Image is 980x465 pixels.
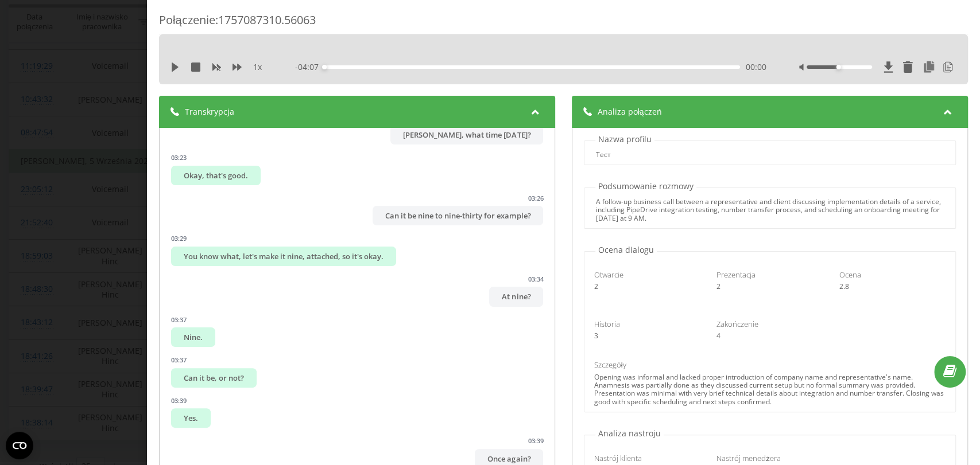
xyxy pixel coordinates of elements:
div: Can it be, or not? [171,368,257,388]
div: [PERSON_NAME], what time [DATE]? [390,125,543,144]
div: 03:39 [528,436,543,445]
div: 03:37 [171,355,187,364]
p: Podsumowanie rozmowy [595,181,696,192]
span: Nastrój menedżera [716,453,781,463]
span: 1 x [253,61,262,73]
div: Can it be nine to nine-thirty for example? [373,206,543,225]
span: Historia [594,319,620,329]
div: 3 [594,332,700,340]
div: Połączenie : 1757087310.56063 [159,12,968,34]
div: At nine? [489,287,543,306]
span: Prezentacja [716,269,756,280]
div: A follow-up business call between a representative and client discussing implementation details o... [596,198,944,222]
div: Accessibility label [322,65,327,69]
div: Okay, that's good. [171,166,261,185]
p: Analiza nastroju [595,428,664,439]
span: Ocena [839,269,861,280]
div: Тест [596,151,611,159]
p: Ocena dialogu [595,244,657,256]
span: - 04:07 [295,61,324,73]
div: 2 [716,283,823,291]
div: 03:37 [171,315,187,324]
span: 00:00 [746,61,766,73]
span: Zakończenie [716,319,758,329]
div: 4 [716,332,823,340]
div: 2.8 [839,283,946,291]
p: Nazwa profilu [595,134,654,145]
div: Accessibility label [836,65,840,69]
div: 03:39 [171,396,187,405]
div: You know what, let's make it nine, attached, so it's okay. [171,247,396,266]
div: 03:26 [528,194,543,202]
div: Nine. [171,327,215,347]
div: Opening was informal and lacked proper introduction of company name and representative's name. An... [594,373,946,407]
span: Szczegóły [594,360,626,370]
span: Transkrypcja [185,106,234,118]
span: Nastrój klienta [594,453,642,463]
div: 03:34 [528,275,543,283]
div: Yes. [171,408,211,428]
div: 03:23 [171,153,187,162]
div: 03:29 [171,234,187,243]
span: Analiza połączeń [598,106,662,118]
div: 2 [594,283,700,291]
span: Otwarcie [594,269,623,280]
button: Open CMP widget [6,432,33,459]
